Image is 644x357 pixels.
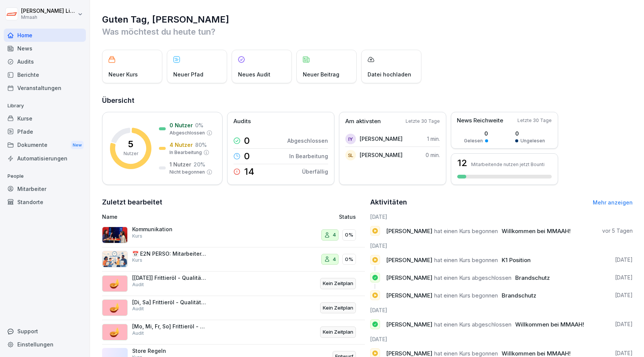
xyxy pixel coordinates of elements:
p: 5 [128,140,133,149]
p: Kommunikation [132,226,208,233]
p: 4 [333,256,336,263]
p: People [4,170,86,182]
h6: [DATE] [370,335,633,343]
p: 0 [464,130,488,137]
a: Pfade [4,125,86,138]
h3: 12 [457,159,467,168]
p: Nicht begonnen [169,169,205,175]
p: Am aktivsten [345,117,381,126]
div: Dokumente [4,138,86,152]
a: Kurse [4,112,86,125]
p: vor 5 Tagen [602,227,633,235]
a: 🪔[[DATE]] Frittieröl - QualitätskontrolleAuditKein Zeitplan [102,272,365,296]
p: Kurs [132,233,142,240]
p: Status [339,213,356,221]
span: hat einen Kurs begonnen [434,292,498,299]
div: Automatisierungen [4,152,86,165]
p: 0 % [195,121,203,129]
p: 80 % [195,141,207,149]
p: Neuer Beitrag [303,70,339,78]
p: Audits [233,117,251,126]
p: In Bearbeitung [169,149,202,156]
p: Name [102,213,265,221]
p: [Di, Sa] Frittieröl - Qualitätskontrolle [132,299,208,306]
img: tuksy0m7dkfzt7fbvnptwcmt.png [102,227,128,243]
a: Mitarbeiter [4,182,86,195]
h1: Guten Tag, [PERSON_NAME] [102,14,633,26]
p: Store Regeln [132,348,208,354]
p: 🪔 [109,325,121,339]
p: 14 [244,167,254,176]
p: Neues Audit [238,70,270,78]
span: Willkommen bei MMAAH! [502,350,571,357]
div: IY [345,134,356,144]
p: [PERSON_NAME] Linde [21,8,76,14]
p: Neuer Pfad [173,70,203,78]
a: Mehr anzeigen [593,199,633,206]
span: [PERSON_NAME] [386,292,432,299]
a: DokumenteNew [4,138,86,152]
p: [DATE] [615,291,633,299]
span: hat einen Kurs begonnen [434,256,498,264]
h6: [DATE] [370,242,633,250]
span: [PERSON_NAME] [386,227,432,235]
a: 📅 E2N PERSO: Mitarbeiter- und SchichtmanagementKurs40% [102,247,365,272]
p: Audit [132,305,144,312]
p: 0 [515,130,545,137]
p: 0 [244,136,250,145]
p: 0 Nutzer [169,121,193,129]
p: [PERSON_NAME] [360,151,403,159]
a: 🪔[Mo, Mi, Fr, So] Frittieröl - QualitätskontrolleAuditKein Zeitplan [102,320,365,345]
p: Was möchtest du heute tun? [102,26,633,38]
p: Kurs [132,257,142,264]
p: Audit [132,281,144,288]
span: Brandschutz [502,292,536,299]
a: Home [4,29,86,42]
span: hat einen Kurs abgeschlossen [434,274,511,281]
p: 4 [333,231,336,239]
p: Kein Zeitplan [323,304,353,312]
p: Abgeschlossen [169,130,205,136]
h6: [DATE] [370,306,633,314]
p: Gelesen [464,137,483,144]
h2: Zuletzt bearbeitet [102,197,365,207]
a: Audits [4,55,86,68]
p: 1 min. [427,135,440,143]
p: In Bearbeitung [289,152,328,160]
p: Mmaah [21,15,76,20]
p: [[DATE]] Frittieröl - Qualitätskontrolle [132,275,208,281]
p: Audit [132,330,144,337]
p: Kein Zeitplan [323,280,353,287]
p: Library [4,100,86,112]
p: Kein Zeitplan [323,328,353,336]
p: [DATE] [615,320,633,328]
p: 🪔 [109,301,121,314]
span: hat einen Kurs abgeschlossen [434,321,511,328]
p: [DATE] [615,256,633,264]
p: Mitarbeitende nutzen jetzt Bounti [471,162,545,167]
span: Willkommen bei MMAAH! [515,321,584,328]
p: [DATE] [615,274,633,281]
p: 🪔 [109,277,121,290]
p: Datei hochladen [368,70,411,78]
div: Einstellungen [4,338,86,351]
p: Nutzer [124,150,138,157]
p: Abgeschlossen [287,137,328,145]
p: Ungelesen [520,137,545,144]
img: kwegrmmz0dccu2a3gztnhtkz.png [102,251,128,267]
span: [PERSON_NAME] [386,274,432,281]
span: K1 Position [502,256,531,264]
a: Berichte [4,68,86,81]
p: Überfällig [302,168,328,175]
span: [PERSON_NAME] [386,256,432,264]
p: 0 min. [426,151,440,159]
p: [Mo, Mi, Fr, So] Frittieröl - Qualitätskontrolle [132,323,208,330]
h2: Übersicht [102,95,633,106]
a: Standorte [4,195,86,209]
h2: Aktivitäten [370,197,407,207]
p: 4 Nutzer [169,141,193,149]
